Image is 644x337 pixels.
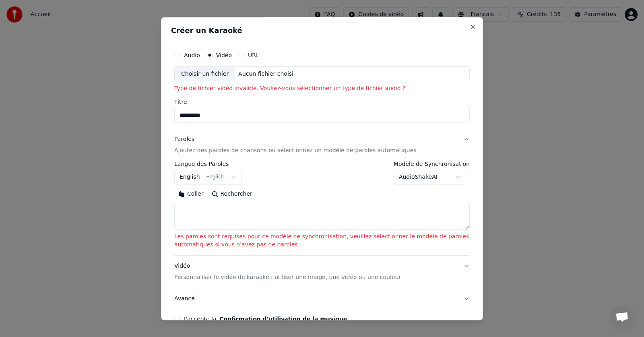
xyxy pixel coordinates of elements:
label: J'accepte la [184,316,347,322]
p: Ajoutez des paroles de chansons ou sélectionnez un modèle de paroles automatiques [174,147,417,155]
button: ParolesAjoutez des paroles de chansons ou sélectionnez un modèle de paroles automatiques [174,129,470,161]
p: Type de fichier vidéo invalide. Vouliez-vous sélectionner un type de fichier audio ? [174,85,470,93]
div: ParolesAjoutez des paroles de chansons ou sélectionnez un modèle de paroles automatiques [174,161,470,256]
div: Vidéo [174,263,401,282]
label: URL [248,52,259,58]
button: J'accepte la [219,316,347,322]
label: Audio [184,52,200,58]
button: VidéoPersonnaliser le vidéo de karaoké : utiliser une image, une vidéo ou une couleur [174,256,470,288]
label: Langue des Paroles [174,161,242,167]
div: Aucun fichier choisi [235,70,297,78]
label: Modèle de Synchronisation [394,161,470,167]
label: Vidéo [216,52,232,58]
button: Avancé [174,289,470,310]
button: Rechercher [208,188,256,201]
div: Choisir un fichier [175,67,235,81]
p: Personnaliser le vidéo de karaoké : utiliser une image, une vidéo ou une couleur [174,274,401,282]
button: Coller [174,188,208,201]
label: Titre [174,99,470,105]
p: Les paroles sont requises pour ce modèle de synchronisation, veuillez sélectionner le modèle de p... [174,233,470,249]
div: Paroles [174,136,194,144]
h2: Créer un Karaoké [171,27,473,34]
